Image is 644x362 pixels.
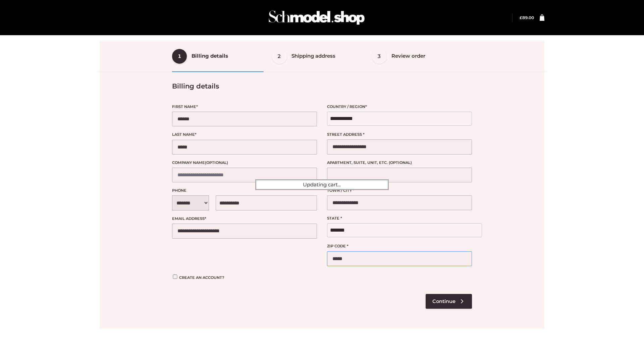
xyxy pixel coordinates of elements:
div: Updating cart... [255,179,389,190]
a: £89.00 [520,15,534,20]
span: £ [520,15,522,20]
bdi: 89.00 [520,15,534,20]
img: Schmodel Admin 964 [266,4,367,31]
